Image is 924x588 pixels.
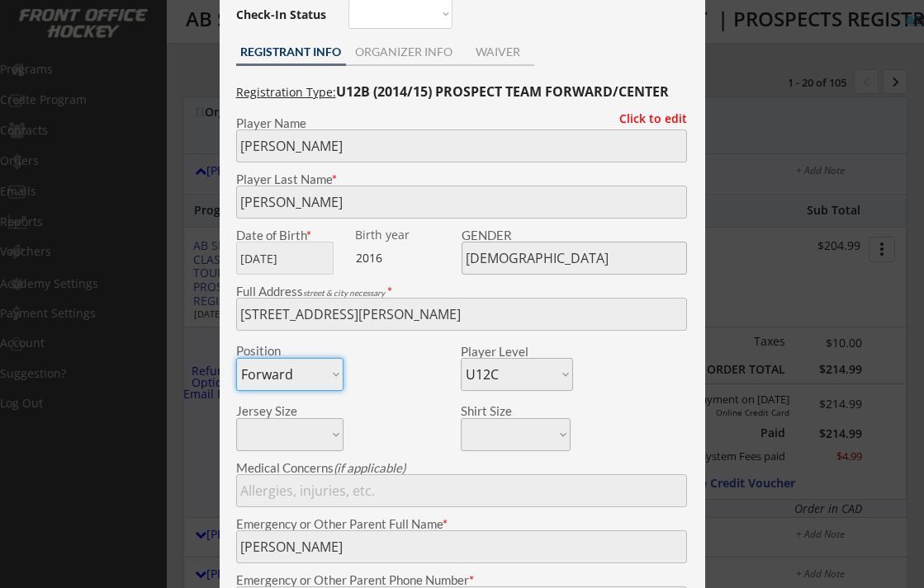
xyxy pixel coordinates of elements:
div: Date of Birth [236,229,344,242]
div: Position [236,345,321,357]
div: WAIVER [462,46,534,58]
div: Emergency or Other Parent Full Name [236,518,687,530]
div: Medical Concerns [236,462,687,474]
div: Player Level [461,346,573,358]
strong: U12B (2014/15) PROSPECT TEAM FORWARD/CENTER [336,82,669,101]
div: Full Address [236,285,687,298]
div: Birth year [355,229,458,241]
div: Shirt Size [461,405,546,417]
div: Click to edit [607,113,687,125]
input: Street, City, Province/State [236,298,687,331]
div: Player Name [236,117,687,129]
div: 2016 [356,250,459,266]
em: street & city necessary [303,288,385,298]
input: Allergies, injuries, etc. [236,474,687,507]
div: Jersey Size [236,405,321,417]
div: GENDER [462,229,687,242]
div: We are transitioning the system to collect and store date of birth instead of just birth year to ... [355,229,458,242]
u: Registration Type: [236,84,336,100]
div: ORGANIZER INFO [346,46,462,58]
div: REGISTRANT INFO [236,46,346,58]
div: Emergency or Other Parent Phone Number [236,574,687,586]
div: Player Last Name [236,173,687,186]
div: Check-In Status [236,9,329,21]
em: (if applicable) [334,460,405,475]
